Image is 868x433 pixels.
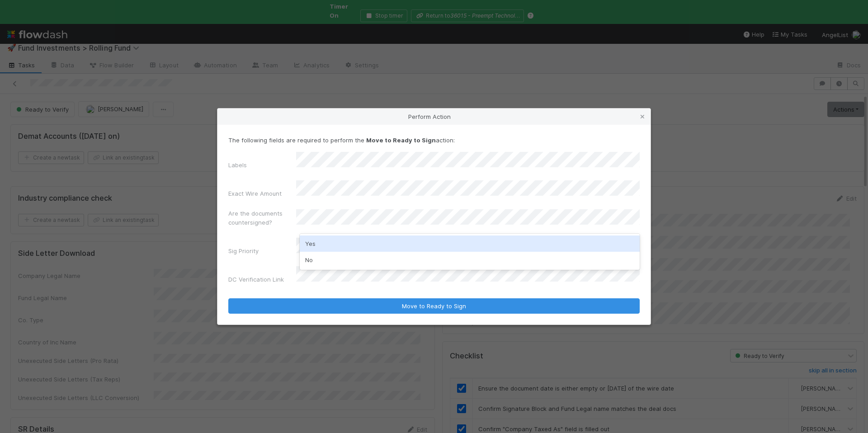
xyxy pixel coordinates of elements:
[228,136,640,145] p: The following fields are required to perform the action:
[228,246,259,255] label: Sig Priority
[366,136,436,144] strong: Move to Ready to Sign
[228,298,640,314] button: Move to Ready to Sign
[217,108,651,125] div: Perform Action
[228,189,282,198] label: Exact Wire Amount
[228,275,284,284] label: DC Verification Link
[300,252,640,268] div: No
[228,160,247,169] label: Labels
[228,209,296,227] label: Are the documents countersigned?
[300,235,640,252] div: Yes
